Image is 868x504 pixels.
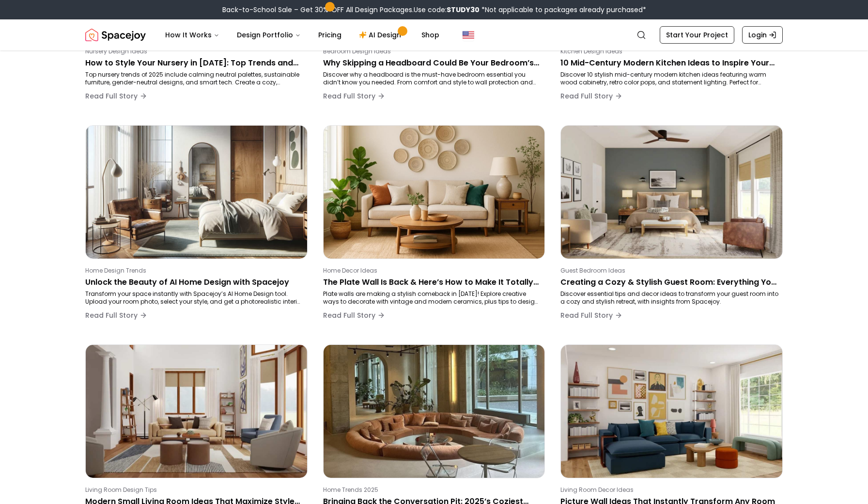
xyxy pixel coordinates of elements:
button: Design Portfolio [229,25,309,45]
span: *Not applicable to packages already purchased* [480,5,646,15]
p: Living Room Decor Ideas [560,486,779,494]
img: Unlock the Beauty of AI Home Design with Spacejoy [86,126,307,259]
p: The Plate Wall Is Back & Here’s How to Make It Totally Modern [323,276,542,288]
p: Plate walls are making a stylish comeback in [DATE]! Explore creative ways to decorate with vinta... [323,290,542,306]
button: Read Full Story [323,86,385,106]
p: Home Decor Ideas [323,267,542,275]
img: United States [463,29,474,41]
img: Bringing Back the Conversation Pit: 2025’s Coziest Living Room Trend [324,345,545,478]
button: Read Full Story [560,86,622,106]
p: Nursery Design Ideas [85,48,304,55]
img: Spacejoy Logo [85,25,146,45]
a: Shop [414,25,447,45]
button: Read Full Story [323,306,385,325]
button: How It Works [157,25,227,45]
p: Kitchen Design Ideas [560,48,779,55]
p: 10 Mid-Century Modern Kitchen Ideas to Inspire Your Next Makeover [560,57,779,69]
a: Unlock the Beauty of AI Home Design with SpacejoyHome Design TrendsUnlock the Beauty of AI Home D... [85,125,308,329]
div: Back-to-School Sale – Get 30% OFF All Design Packages. [222,5,646,15]
b: STUDY30 [447,5,480,15]
a: AI Design [351,25,412,45]
span: Use code: [414,5,480,15]
img: Creating a Cozy & Stylish Guest Room: Everything You Need [561,126,782,259]
a: Creating a Cozy & Stylish Guest Room: Everything You NeedGuest Bedroom IdeasCreating a Cozy & Sty... [560,125,783,329]
a: Start Your Project [660,26,734,44]
button: Read Full Story [85,86,147,106]
a: The Plate Wall Is Back & Here’s How to Make It Totally ModernHome Decor IdeasThe Plate Wall Is Ba... [323,125,545,329]
a: Spacejoy [85,25,146,45]
p: Discover essential tips and decor ideas to transform your guest room into a cozy and stylish retr... [560,290,779,306]
a: Pricing [310,25,349,45]
img: The Plate Wall Is Back & Here’s How to Make It Totally Modern [324,126,545,259]
nav: Global [85,19,783,50]
p: Top nursery trends of 2025 include calming neutral palettes, sustainable furniture, gender-neutra... [85,71,304,86]
p: How to Style Your Nursery in [DATE]: Top Trends and Tips [85,57,304,69]
img: Modern Small Living Room Ideas That Maximize Style and Space [86,345,307,478]
nav: Main [157,25,447,45]
p: Discover 10 stylish mid-century modern kitchen ideas featuring warm wood cabinetry, retro color p... [560,71,779,86]
p: Bedroom Design Ideas [323,48,542,55]
p: Transform your space instantly with Spacejoy’s AI Home Design tool. Upload your room photo, selec... [85,290,304,306]
p: Living Room Design Tips [85,486,304,494]
p: Guest Bedroom Ideas [560,267,779,275]
p: Discover why a headboard is the must-have bedroom essential you didn’t know you needed. From comf... [323,71,542,86]
p: Home Trends 2025 [323,486,542,494]
p: Home Design Trends [85,267,304,275]
p: Unlock the Beauty of AI Home Design with Spacejoy [85,276,304,288]
img: Picture Wall Ideas That Instantly Transform Any Room [561,345,782,478]
button: Read Full Story [85,306,147,325]
a: Login [742,26,783,44]
button: Read Full Story [560,306,622,325]
p: Why Skipping a Headboard Could Be Your Bedroom’s Biggest Design Mistake [323,57,542,69]
p: Creating a Cozy & Stylish Guest Room: Everything You Need [560,276,779,288]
